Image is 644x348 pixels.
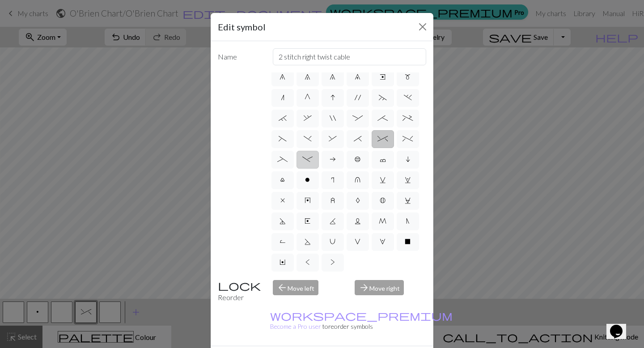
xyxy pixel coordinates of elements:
span: ) [304,135,312,142]
span: % [402,135,413,142]
span: . [404,94,412,101]
small: to reorder symbols [270,312,453,330]
span: 7 [305,73,310,81]
span: U [330,238,335,245]
span: " [330,115,336,122]
span: 8 [330,73,335,81]
span: + [402,115,413,122]
span: ` [279,115,287,122]
span: n [281,94,284,101]
span: o [305,176,310,183]
h5: Edit symbol [218,20,266,34]
span: R [280,238,286,245]
label: Name [212,48,267,65]
span: E [305,217,310,225]
span: & [329,135,337,142]
iframe: chat widget [606,312,635,339]
span: N [406,217,410,225]
span: r [331,176,334,183]
span: c [380,156,386,163]
span: V [355,238,360,245]
span: > [330,259,335,266]
span: S [305,238,311,245]
span: ' [355,94,361,101]
span: v [380,176,386,183]
span: D [280,217,286,225]
span: G [305,94,310,101]
span: u [355,176,360,183]
span: i [406,156,410,163]
span: y [305,197,311,204]
span: ~ [379,94,387,101]
span: workspace_premium [270,309,453,322]
span: 9 [355,73,360,81]
span: - [302,156,313,163]
span: b [355,156,361,163]
span: C [405,197,411,204]
span: z [330,197,335,204]
a: Become a Pro user [270,312,453,330]
span: L [355,217,361,225]
span: A [356,197,360,204]
span: : [352,115,363,122]
span: l [280,176,285,183]
span: < [305,259,310,266]
span: _ [277,156,288,163]
span: K [330,217,336,225]
span: w [405,176,411,183]
span: X [405,238,411,245]
span: m [405,73,411,81]
button: Close [415,20,430,34]
span: 6 [280,73,285,81]
span: M [379,217,386,225]
span: , [304,115,312,122]
span: e [380,73,386,81]
span: a [330,156,336,163]
span: ( [279,135,287,142]
div: Reorder [212,280,267,303]
span: B [380,197,386,204]
span: x [280,197,285,204]
span: Y [280,259,285,266]
span: W [380,238,386,245]
span: ^ [377,135,388,142]
span: ; [377,115,388,122]
span: I [330,94,335,101]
